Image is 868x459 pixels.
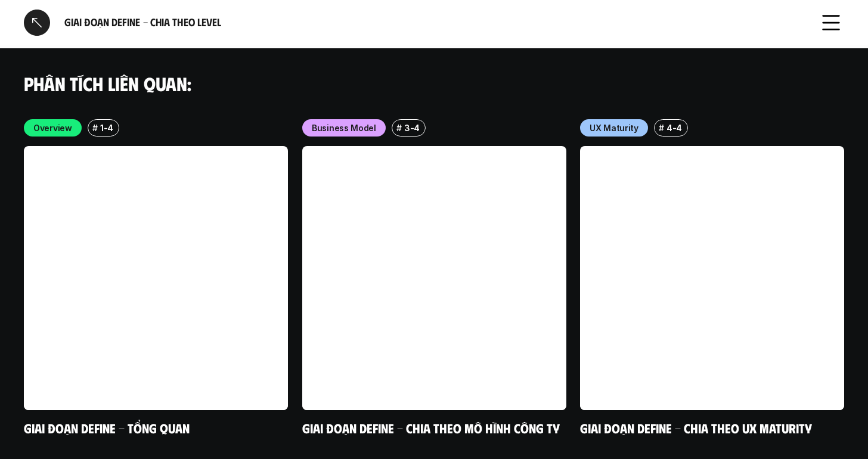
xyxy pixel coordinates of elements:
p: 3-4 [404,122,420,134]
h6: # [659,123,664,132]
h6: Giai đoạn Define - Chia theo Level [64,15,804,29]
p: Overview [33,122,72,134]
h6: # [396,123,401,132]
p: UX Maturity [590,122,638,134]
a: Giai đoạn Define - Tổng quan [24,419,190,435]
h4: Phân tích liên quan: [24,72,844,95]
h6: # [92,123,98,132]
a: Giai đoạn Define - Chia theo mô hình công ty [302,419,560,435]
p: 4-4 [666,122,682,134]
p: 1-4 [100,122,113,134]
p: Business Model [312,122,376,134]
a: Giai đoạn Define - Chia theo UX Maturity [580,419,812,435]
